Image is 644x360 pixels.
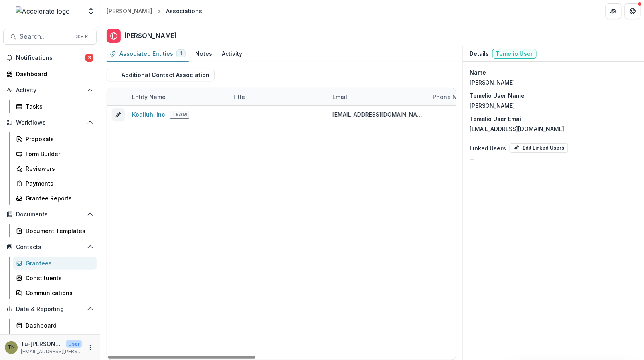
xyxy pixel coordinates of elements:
button: Search... [3,29,97,45]
p: Linked Users [470,144,506,152]
div: Grantee Reports [26,194,90,202]
button: Additional Contact Association [107,69,215,81]
div: [EMAIL_ADDRESS][DOMAIN_NAME] [332,110,423,119]
span: Data & Reporting [16,306,84,313]
span: Team [170,111,189,119]
button: More [85,343,95,352]
a: [PERSON_NAME] [103,5,156,17]
button: Open Activity [3,84,97,97]
div: Reviewers [26,164,90,173]
a: Payments [13,177,97,190]
a: Dashboard [3,67,97,81]
span: Temelio User [492,49,537,59]
p: [PERSON_NAME] [470,78,515,87]
span: Search... [20,33,71,40]
div: [PERSON_NAME] [107,7,152,15]
button: Open Data & Reporting [3,303,97,316]
a: Reviewers [13,162,97,175]
span: 3 [85,54,93,62]
a: Associated Entities1 [107,46,189,62]
button: Open Documents [3,208,97,221]
p: Name [470,68,486,77]
div: Email [328,88,428,105]
div: Title [227,93,250,101]
a: Form Builder [13,147,97,160]
button: Get Help [625,3,641,19]
p: [PERSON_NAME] [470,101,515,110]
p: [EMAIL_ADDRESS][DOMAIN_NAME] [470,125,565,133]
span: Contacts [16,244,84,251]
button: Open entity switcher [85,3,97,19]
div: Entity Name [127,88,227,105]
span: Documents [16,211,84,218]
span: Notifications [16,55,85,61]
div: Title [227,88,328,105]
div: Entity Name [127,93,170,101]
button: edit [112,108,125,121]
a: Notes [192,46,215,62]
a: Dashboard [13,319,97,332]
p: Details [470,49,489,58]
span: Activity [16,87,84,94]
div: Tasks [26,102,90,111]
div: Associations [166,7,202,15]
div: Constituents [26,274,90,282]
p: Temelio User Name [470,91,525,100]
div: Communications [26,289,90,297]
div: Notes [195,49,212,58]
div: Activity [222,49,242,58]
a: Koalluh, Inc. [132,111,167,118]
p: [EMAIL_ADDRESS][PERSON_NAME][DOMAIN_NAME] [21,348,82,355]
p: User [66,340,82,348]
div: Payments [26,179,90,188]
div: Associated Entities [119,49,173,58]
div: ⌘ + K [74,32,90,41]
div: Dashboard [26,321,90,330]
div: Document Templates [26,227,90,235]
button: Open Workflows [3,116,97,129]
div: Phone Number [428,88,528,105]
a: Proposals [13,132,97,146]
div: Dashboard [16,70,90,78]
a: Document Templates [13,224,97,237]
div: Email [328,93,352,101]
div: Tu-Quyen Nguyen [8,345,15,350]
p: Tu-[PERSON_NAME] [21,340,63,348]
div: Proposals [26,135,90,143]
a: Constituents [13,271,97,285]
div: Grantees [26,259,90,267]
a: Activity [219,46,245,62]
p: Temelio User Email [470,115,523,123]
span: Workflows [16,119,84,126]
img: Accelerate logo [16,6,70,16]
button: Edit Linked Users [510,143,568,153]
button: Notifications3 [3,51,97,64]
p: -- [470,154,474,163]
span: 1 [180,51,182,56]
a: Advanced Analytics [13,334,97,347]
button: Partners [606,3,622,19]
a: Tasks [13,100,97,113]
button: Open Contacts [3,241,97,253]
nav: breadcrumb [103,5,205,17]
div: Phone Number [428,93,479,101]
h2: [PERSON_NAME] [124,32,177,40]
a: Communications [13,286,97,299]
a: Grantee Reports [13,192,97,205]
a: Grantees [13,257,97,270]
div: Form Builder [26,150,90,158]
